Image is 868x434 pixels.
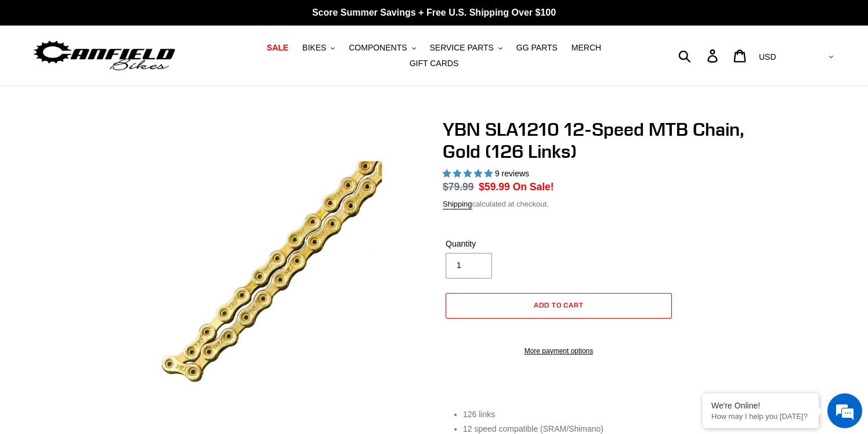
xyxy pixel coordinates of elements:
[479,181,510,193] span: $59.99
[302,43,326,53] span: BIKES
[572,43,601,53] span: MERCH
[443,198,750,210] div: calculated at checkout.
[424,40,508,56] button: SERVICE PARTS
[516,43,558,53] span: GG PARTS
[349,43,407,53] span: COMPONENTS
[463,408,750,421] li: 126 links
[711,401,810,410] div: We're Online!
[32,38,177,74] img: Canfield Bikes
[443,200,472,209] a: Shipping
[410,59,459,68] span: GIFT CARDS
[443,181,474,193] s: $79.99
[711,412,810,421] p: How may I help you today?
[267,43,288,53] span: SALE
[443,169,495,178] span: 4.78 stars
[513,179,554,194] span: On Sale!
[685,43,714,68] input: Search
[495,169,529,178] span: 9 reviews
[446,293,672,319] button: Add to cart
[429,43,493,53] span: SERVICE PARTS
[446,238,556,250] label: Quantity
[404,56,465,71] a: GIFT CARDS
[511,40,563,56] a: GG PARTS
[296,40,341,56] button: BIKES
[446,346,672,356] a: More payment options
[534,301,584,309] span: Add to cart
[343,40,421,56] button: COMPONENTS
[443,118,750,163] h1: YBN SLA1210 12-Speed MTB Chain, Gold (126 Links)
[261,40,294,56] a: SALE
[566,40,607,56] a: MERCH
